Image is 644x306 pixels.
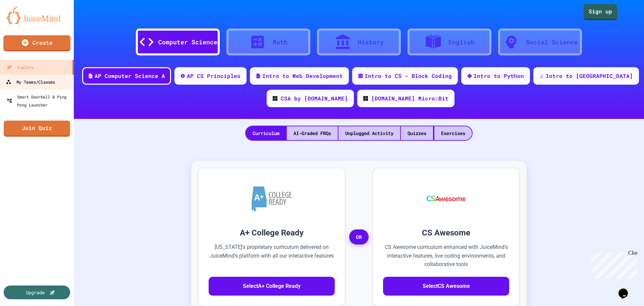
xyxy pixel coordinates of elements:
div: AP CS Principles [187,72,240,80]
div: AI-Graded FRQs [287,126,338,140]
h3: CS Awesome [383,227,509,239]
div: Intro to Python [474,72,524,80]
p: CS Awesome curriculum enhanced with JuiceMind's interactive features, live coding environments, a... [383,243,509,269]
button: SelectCS Awesome [383,277,509,296]
div: Math [273,38,287,47]
button: SelectA+ College Ready [209,277,335,296]
p: [US_STATE]'s proprietary curriculum delivered on JuiceMind's platform with all our interactive fe... [209,243,335,269]
div: AP Computer Science A [95,72,165,80]
div: Intro to Web Development [262,72,343,80]
div: Smart Doorbell & Ping Pong Launcher [7,93,71,109]
div: My Teams/Classes [6,78,55,86]
div: Explore [7,63,34,71]
div: Upgrade [26,289,45,296]
a: Create [3,35,70,51]
div: Intro to [GEOGRAPHIC_DATA] [546,72,633,80]
span: OR [349,229,369,245]
iframe: chat widget [616,279,637,299]
div: Intro to CS - Block Coding [365,72,452,80]
img: A+ College Ready [252,186,292,211]
div: Social Science [526,38,578,47]
img: CS Awesome [420,178,473,219]
div: Chat with us now!Close [3,3,46,43]
a: Join Quiz [4,121,70,137]
div: Exercises [434,126,472,140]
div: History [358,38,384,47]
h3: A+ College Ready [209,227,335,239]
div: CSA by [DOMAIN_NAME] [281,94,348,102]
img: CODE_logo_RGB.png [363,96,368,101]
div: [DOMAIN_NAME] Micro:Bit [371,94,448,102]
div: Curriculum [246,126,286,140]
img: logo-orange.svg [7,7,67,24]
div: English [448,38,474,47]
div: Unplugged Activity [338,126,400,140]
a: Sign up [584,4,617,20]
div: Quizzes [401,126,433,140]
div: Computer Science [158,38,217,47]
iframe: chat widget [588,250,637,278]
img: CODE_logo_RGB.png [273,96,277,101]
